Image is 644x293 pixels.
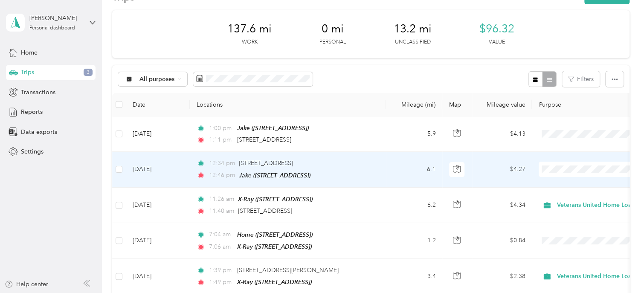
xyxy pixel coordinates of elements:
td: 6.1 [386,152,442,187]
button: Help center [5,280,48,289]
span: 12:34 pm [209,159,235,168]
span: Trips [21,68,34,77]
span: X-Ray ([STREET_ADDRESS]) [237,243,312,250]
span: 137.6 mi [227,22,272,36]
span: 0 mi [322,22,344,36]
p: Work [241,38,257,46]
iframe: Everlance-gr Chat Button Frame [596,245,644,293]
td: 6.2 [386,188,442,223]
p: Unclassified [395,38,430,46]
p: Value [489,38,505,46]
th: Mileage (mi) [386,93,442,116]
span: X-Ray ([STREET_ADDRESS]) [238,196,313,203]
td: $4.13 [472,116,532,152]
span: [STREET_ADDRESS] [239,160,293,167]
div: [PERSON_NAME] [29,14,83,23]
span: Jake ([STREET_ADDRESS]) [237,125,309,131]
span: Home [21,48,38,57]
span: Transactions [21,88,55,97]
span: 11:40 am [209,206,234,216]
span: Reports [21,107,43,116]
td: 5.9 [386,116,442,152]
td: [DATE] [126,188,190,223]
td: [DATE] [126,116,190,152]
span: All purposes [139,76,175,82]
span: X-Ray ([STREET_ADDRESS]) [237,278,312,285]
td: [DATE] [126,223,190,259]
span: Data exports [21,128,57,136]
span: 13.2 mi [394,22,432,36]
th: Date [126,93,190,116]
span: [STREET_ADDRESS] [238,207,292,215]
span: 7:04 am [209,230,233,239]
td: $4.34 [472,188,532,223]
span: 1:49 pm [209,278,233,287]
span: 12:46 pm [209,171,235,180]
span: 1:39 pm [209,266,233,275]
span: Veterans United Home Loans [557,272,638,281]
span: Jake ([STREET_ADDRESS]) [239,172,310,179]
span: Home ([STREET_ADDRESS]) [237,231,313,238]
td: 1.2 [386,223,442,259]
th: Map [442,93,472,116]
th: Locations [190,93,386,116]
span: Settings [21,147,44,156]
td: [DATE] [126,152,190,187]
span: 11:26 am [209,194,234,204]
th: Mileage value [472,93,532,116]
div: Personal dashboard [29,26,75,31]
td: $4.27 [472,152,532,187]
td: $0.84 [472,223,532,259]
span: $96.32 [479,22,514,36]
span: Veterans United Home Loans [557,200,638,210]
button: Filters [562,71,600,87]
span: 7:06 am [209,242,233,252]
span: 3 [84,69,93,76]
span: [STREET_ADDRESS] [237,136,291,143]
p: Personal [319,38,346,46]
span: [STREET_ADDRESS][PERSON_NAME] [237,267,339,274]
span: 1:00 pm [209,124,233,133]
span: 1:11 pm [209,135,233,145]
